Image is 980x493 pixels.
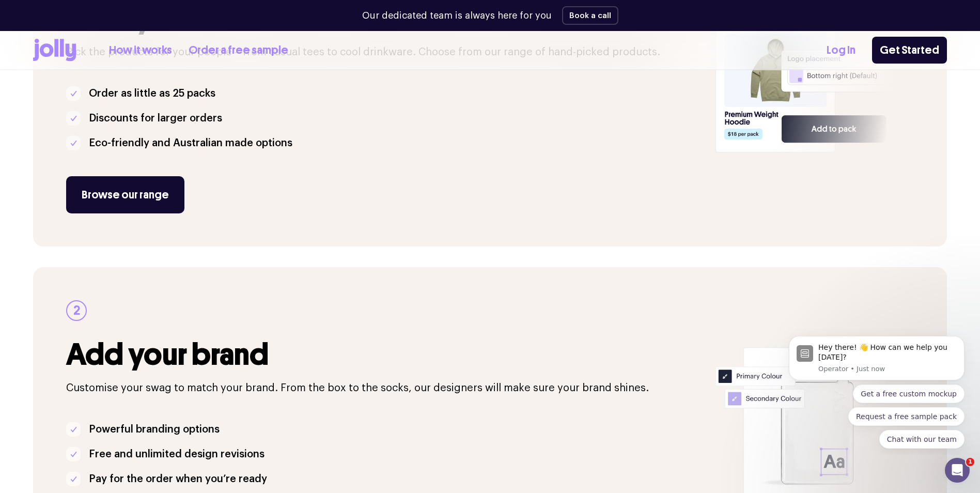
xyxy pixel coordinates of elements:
[89,135,292,151] p: Eco-friendly and Australian made options
[89,85,215,102] p: Order as little as 25 packs
[89,471,267,487] p: Pay for the order when you’re ready
[872,37,947,64] a: Get Started
[827,42,855,59] a: Log In
[562,6,618,25] button: Book a call
[362,9,552,23] p: Our dedicated team is always here for you
[89,446,265,463] p: Free and unlimited design revisions
[189,42,288,59] a: Order a free sample
[966,458,974,466] span: 1
[109,42,172,59] a: How it works
[66,300,87,321] div: 2
[89,110,222,127] p: Discounts for larger orders
[89,421,220,438] p: Powerful branding options
[66,176,184,213] a: Browse our range
[945,458,970,483] iframe: Intercom live chat
[66,380,703,396] p: Customise your swag to match your brand. From the box to the socks, our designers will make sure ...
[66,337,703,372] h3: Add your brand
[773,327,980,455] iframe: Intercom notifications message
